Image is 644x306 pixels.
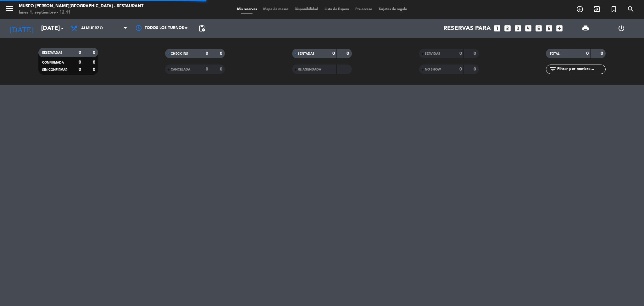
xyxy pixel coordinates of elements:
[375,8,410,11] span: Tarjetas de regalo
[535,24,543,32] i: looks_5
[576,5,584,13] i: add_circle_outline
[459,51,462,56] strong: 0
[601,51,604,56] strong: 0
[234,8,260,11] span: Mis reservas
[514,24,522,32] i: looks_3
[42,68,67,71] span: SIN CONFIRMAR
[5,21,38,35] i: [DATE]
[206,67,208,71] strong: 0
[618,25,625,32] i: power_settings_new
[220,51,224,56] strong: 0
[443,25,491,32] span: Reservas para
[171,68,190,71] span: CANCELADA
[5,4,14,13] i: menu
[93,60,97,65] strong: 0
[474,67,477,71] strong: 0
[474,51,477,56] strong: 0
[260,8,291,11] span: Mapa de mesas
[198,25,206,32] span: pending_actions
[593,5,601,13] i: exit_to_app
[582,25,589,32] span: print
[493,24,501,32] i: looks_one
[206,51,208,56] strong: 0
[19,9,143,16] div: lunes 1. septiembre - 12:11
[550,52,559,55] span: TOTAL
[557,66,605,73] input: Filtrar por nombre...
[298,68,321,71] span: RE AGENDADA
[627,5,635,13] i: search
[79,60,81,65] strong: 0
[586,51,589,56] strong: 0
[42,61,64,64] span: CONFIRMADA
[425,68,441,71] span: NO SHOW
[610,5,618,13] i: turned_in_not
[332,51,335,56] strong: 0
[220,67,224,71] strong: 0
[352,8,375,11] span: Pre-acceso
[79,50,81,55] strong: 0
[291,8,321,11] span: Disponibilidad
[321,8,352,11] span: Lista de Espera
[545,24,553,32] i: looks_6
[298,52,314,55] span: SENTADAS
[524,24,532,32] i: looks_4
[19,3,143,9] div: Museo [PERSON_NAME][GEOGRAPHIC_DATA] - Restaurant
[93,50,97,55] strong: 0
[79,67,81,72] strong: 0
[171,52,188,55] span: CHECK INS
[5,4,14,15] button: menu
[347,51,350,56] strong: 0
[58,25,66,32] i: arrow_drop_down
[42,51,62,54] span: RESERVADAS
[93,67,97,72] strong: 0
[425,52,440,55] span: SERVIDAS
[549,65,557,73] i: filter_list
[555,24,563,32] i: add_box
[503,24,512,32] i: looks_two
[459,67,462,71] strong: 0
[81,26,103,31] span: Almuerzo
[603,19,639,38] div: LOG OUT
